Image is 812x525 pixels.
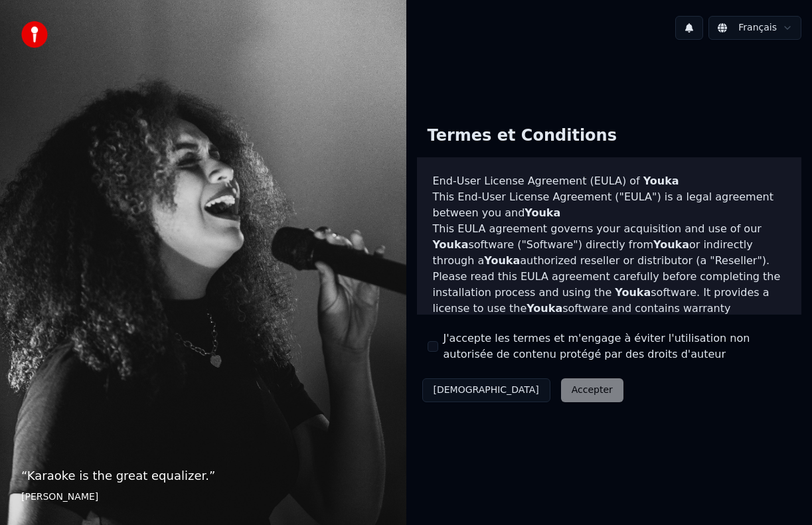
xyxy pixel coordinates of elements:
[21,490,385,504] footer: [PERSON_NAME]
[444,331,791,362] label: J'accepte les termes et m'engage à éviter l'utilisation non autorisée de contenu protégé par des ...
[484,254,520,267] span: Youka
[643,175,679,187] span: Youka
[433,269,786,333] p: Please read this EULA agreement carefully before completing the installation process and using th...
[433,221,786,269] p: This EULA agreement governs your acquisition and use of our software ("Software") directly from o...
[21,21,48,48] img: youka
[527,302,562,315] span: Youka
[525,206,560,219] span: Youka
[433,238,469,251] span: Youka
[433,173,786,189] h3: End-User License Agreement (EULA) of
[417,115,627,157] div: Termes et Conditions
[653,238,689,251] span: Youka
[21,467,385,485] p: “ Karaoke is the great equalizer. ”
[433,189,786,221] p: This End-User License Agreement ("EULA") is a legal agreement between you and
[615,286,651,299] span: Youka
[422,378,550,402] button: [DEMOGRAPHIC_DATA]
